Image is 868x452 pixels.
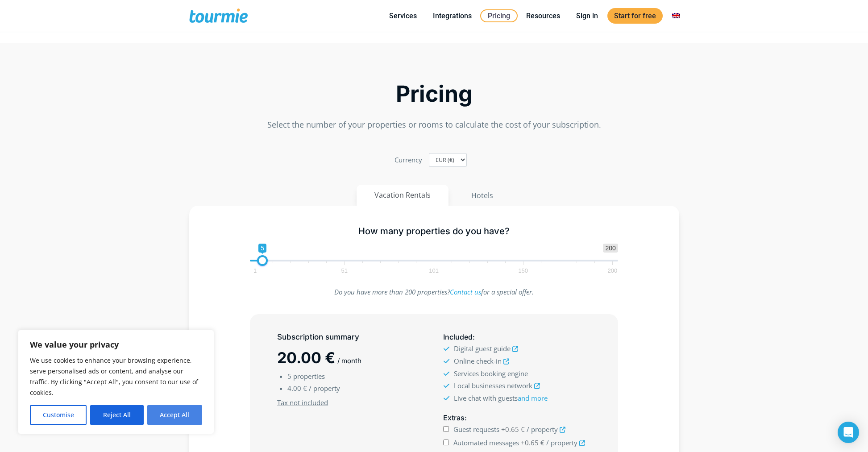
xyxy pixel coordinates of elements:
a: Contact us [450,287,481,296]
span: 20.00 € [277,348,335,367]
span: / property [527,425,558,434]
a: Resources [519,10,567,21]
a: Pricing [480,9,518,22]
span: 5 [258,244,266,253]
span: Guest requests [453,425,499,434]
a: Services [382,10,424,21]
u: Tax not included [277,398,328,407]
p: We use cookies to enhance your browsing experience, serve personalised ads or content, and analys... [30,355,202,398]
button: Accept All [147,405,202,425]
span: Extras [443,413,465,422]
span: 5 [287,372,291,381]
span: Automated messages [453,438,519,447]
a: Switch to [665,10,687,21]
p: We value your privacy [30,339,202,350]
button: Vacation Rentals [357,185,449,206]
span: Digital guest guide [454,344,511,353]
a: Integrations [426,10,478,21]
span: +0.65 € [501,425,525,434]
span: Local businesses network [454,381,532,390]
button: Hotels [453,185,511,206]
h5: : [443,332,590,343]
span: Online check-in [454,357,502,365]
div: Open Intercom Messenger [838,422,859,443]
span: Live chat with guests [454,394,548,402]
span: 200 [606,269,619,273]
p: Select the number of your properties or rooms to calculate the cost of your subscription. [189,119,679,131]
span: +0.65 € [521,438,544,447]
span: / month [337,357,361,365]
span: 101 [428,269,440,273]
span: 150 [517,269,529,273]
p: Do you have more than 200 properties? for a special offer. [250,286,618,298]
h5: How many properties do you have? [250,226,618,237]
span: / property [309,384,340,393]
button: Customise [30,405,87,425]
a: Start for free [607,8,663,24]
span: properties [293,372,325,381]
span: 51 [340,269,349,273]
label: Currency [395,154,422,166]
span: 1 [252,269,258,273]
span: / property [546,438,577,447]
a: Sign in [569,10,605,21]
span: 4.00 € [287,384,307,393]
a: and more [518,394,548,402]
span: Services booking engine [454,369,528,378]
h5: Subscription summary [277,332,424,343]
button: Reject All [90,405,143,425]
span: Included [443,332,473,341]
h5: : [443,412,590,423]
h2: Pricing [189,83,679,104]
span: 200 [603,244,618,253]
